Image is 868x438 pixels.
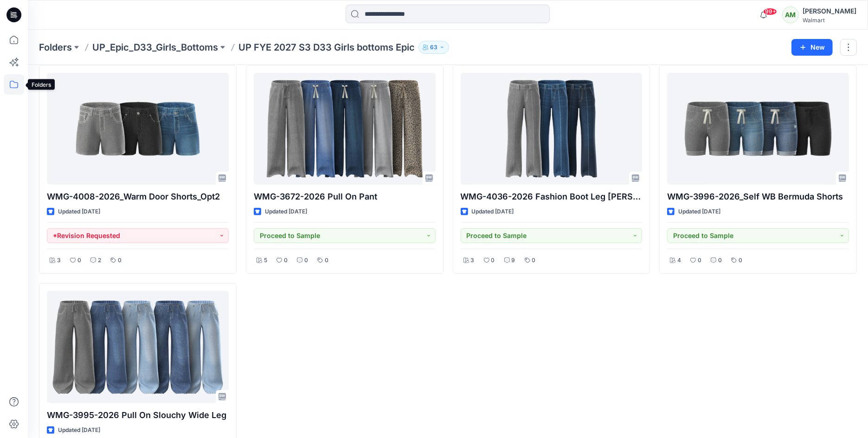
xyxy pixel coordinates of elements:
p: WMG-4036-2026 Fashion Boot Leg [PERSON_NAME] [461,190,643,203]
button: 63 [418,41,449,54]
p: 0 [491,256,495,265]
p: 0 [304,256,308,265]
a: UP_Epic_D33_Girls_Bottoms [92,41,218,54]
p: Updated [DATE] [472,207,514,217]
a: WMG-3672-2026 Pull On Pant [254,73,436,185]
a: Folders [39,41,72,54]
span: 99+ [763,8,777,15]
p: WMG-3672-2026 Pull On Pant [254,190,436,203]
button: New [791,39,833,56]
a: WMG-3996-2026_Self WB Bermuda Shorts [667,73,849,185]
p: 3 [57,256,61,265]
p: 4 [677,256,681,265]
p: 0 [532,256,536,265]
p: 0 [118,256,122,265]
div: AM [782,6,799,23]
p: 0 [698,256,701,265]
a: WMG-3995-2026 Pull On Slouchy Wide Leg [47,291,229,403]
p: 0 [718,256,722,265]
p: WMG-4008-2026_Warm Door Shorts_Opt2 [47,190,229,203]
a: WMG-4036-2026 Fashion Boot Leg Jean [461,73,643,185]
p: Updated [DATE] [265,207,307,217]
p: WMG-3995-2026 Pull On Slouchy Wide Leg [47,409,229,422]
p: 63 [430,42,437,52]
p: 0 [77,256,81,265]
p: 3 [471,256,475,265]
p: Updated [DATE] [678,207,720,217]
p: Updated [DATE] [58,207,100,217]
p: WMG-3996-2026_Self WB Bermuda Shorts [667,190,849,203]
div: Walmart [803,17,856,24]
p: 9 [512,256,515,265]
p: Updated [DATE] [58,425,100,435]
p: 0 [325,256,328,265]
div: [PERSON_NAME] [803,6,856,17]
p: 0 [284,256,288,265]
a: WMG-4008-2026_Warm Door Shorts_Opt2 [47,73,229,185]
p: 0 [739,256,742,265]
p: UP FYE 2027 S3 D33 Girls bottoms Epic [238,41,415,54]
p: 5 [264,256,267,265]
p: 2 [98,256,101,265]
